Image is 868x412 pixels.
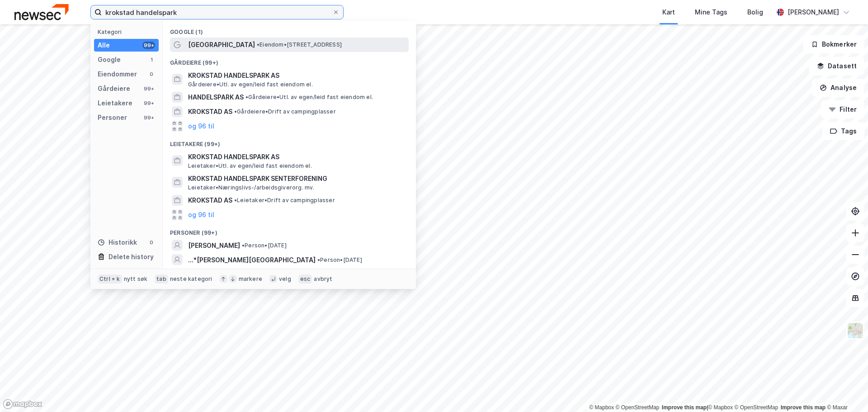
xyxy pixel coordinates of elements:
[809,57,864,75] button: Datasett
[188,152,405,162] span: KROKSTAD HANDELSPARK AS
[163,133,416,150] div: Leietakere (99+)
[98,83,130,94] div: Gårdeiere
[188,92,244,103] span: HANDELSPARK AS
[148,239,155,246] div: 0
[98,28,159,35] div: Kategori
[163,222,416,238] div: Personer (99+)
[163,52,416,68] div: Gårdeiere (99+)
[188,162,312,170] span: Leietaker • Utl. av egen/leid fast eiendom el.
[257,41,342,48] span: Eiendom • [STREET_ADDRESS]
[188,255,316,265] span: ...*[PERSON_NAME][GEOGRAPHIC_DATA]
[142,99,155,107] div: 99+
[735,404,778,411] a: OpenStreetMap
[589,403,848,412] div: |
[14,4,69,20] img: newsec-logo.f6e21ccffca1b3a03d2d.png
[662,7,675,18] div: Kart
[708,404,733,411] a: Mapbox
[695,7,727,18] div: Mine Tags
[239,275,262,283] div: markere
[188,173,405,184] span: KROKSTAD HANDELSPARK SENTERFORENING
[822,122,864,140] button: Tags
[245,94,248,100] span: •
[188,39,255,50] span: [GEOGRAPHIC_DATA]
[188,195,232,206] span: KROKSTAD AS
[317,256,362,264] span: Person • [DATE]
[242,242,287,249] span: Person • [DATE]
[234,108,336,115] span: Gårdeiere • Drift av campingplasser
[242,242,245,249] span: •
[298,275,312,284] div: esc
[98,69,137,80] div: Eiendommer
[124,275,148,283] div: nytt søk
[98,112,127,123] div: Personer
[188,106,232,117] span: KROKSTAD AS
[155,275,168,284] div: tab
[98,237,137,248] div: Historikk
[98,40,110,51] div: Alle
[188,184,315,191] span: Leietaker • Næringslivs-/arbeidsgiverorg. mv.
[148,71,155,78] div: 0
[163,21,416,38] div: Google (1)
[803,35,864,53] button: Bokmerker
[3,399,42,409] a: Mapbox homepage
[98,275,122,284] div: Ctrl + k
[142,114,155,121] div: 99+
[188,81,313,88] span: Gårdeiere • Utl. av egen/leid fast eiendom el.
[781,404,826,411] a: Improve this map
[188,209,214,220] button: og 96 til
[279,275,291,283] div: velg
[823,369,868,412] iframe: Chat Widget
[188,70,405,81] span: KROKSTAD HANDELSPARK AS
[170,275,212,283] div: neste kategori
[234,108,237,115] span: •
[812,79,864,97] button: Analyse
[747,7,763,18] div: Bolig
[245,94,373,101] span: Gårdeiere • Utl. av egen/leid fast eiendom el.
[102,5,332,19] input: Søk på adresse, matrikkel, gårdeiere, leietakere eller personer
[98,54,121,65] div: Google
[148,56,155,63] div: 1
[317,256,320,263] span: •
[108,251,154,262] div: Delete history
[821,100,864,118] button: Filter
[142,85,155,92] div: 99+
[142,42,155,49] div: 99+
[234,197,335,204] span: Leietaker • Drift av campingplasser
[257,41,259,48] span: •
[589,404,614,411] a: Mapbox
[662,404,707,411] a: Improve this map
[314,275,332,283] div: avbryt
[98,98,132,109] div: Leietakere
[234,197,237,204] span: •
[847,322,864,339] img: Z
[788,7,839,18] div: [PERSON_NAME]
[188,240,240,251] span: [PERSON_NAME]
[616,404,660,411] a: OpenStreetMap
[188,121,214,132] button: og 96 til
